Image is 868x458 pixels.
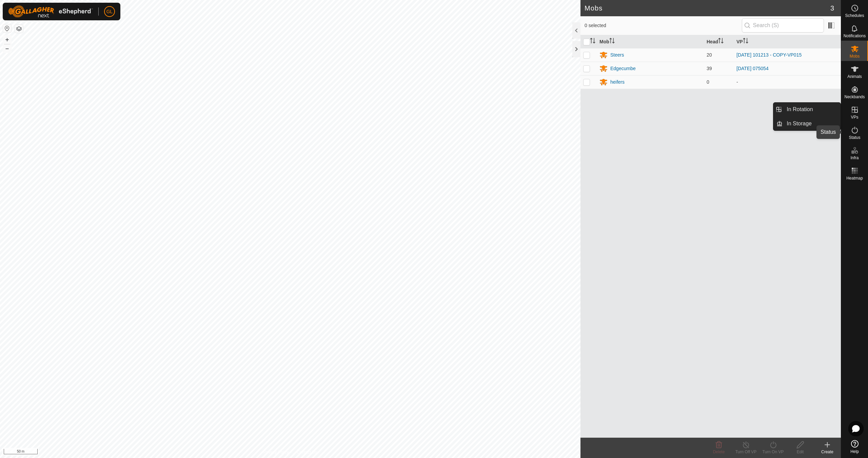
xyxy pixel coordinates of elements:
td: - [734,75,841,89]
span: VPs [851,115,858,119]
p-sorticon: Activate to sort [590,39,595,44]
div: Edit [787,449,814,455]
div: Create [814,449,841,455]
a: [DATE] 101213 - COPY-VP015 [736,52,802,58]
img: Gallagher Logo [8,5,93,18]
span: 20 [707,52,712,58]
button: – [3,44,11,53]
li: In Rotation [773,103,841,116]
span: Mobs [850,54,860,58]
a: Contact Us [297,449,317,455]
input: Search (S) [742,18,824,33]
span: 39 [707,66,712,71]
span: Status [849,136,860,140]
th: Mob [597,35,704,48]
div: Edgecumbe [610,65,636,72]
p-sorticon: Activate to sort [743,39,748,44]
a: Help [841,437,868,456]
div: Turn On VP [759,449,787,455]
p-sorticon: Activate to sort [609,39,615,44]
span: Delete [713,450,725,454]
span: Notifications [844,34,866,38]
button: + [3,36,11,44]
span: Infra [850,156,859,160]
span: Schedules [845,14,864,18]
span: In Storage [787,120,812,128]
span: Help [850,450,859,454]
span: In Rotation [787,105,813,113]
a: In Storage [783,117,841,130]
button: Reset Map [3,24,11,33]
li: In Storage [773,117,841,130]
button: Map Layers [15,25,23,33]
th: Head [704,35,734,48]
div: heifers [610,79,625,86]
span: 0 selected [585,22,742,29]
th: VP [734,35,841,48]
span: Neckbands [844,95,865,99]
span: Heatmap [846,176,863,180]
span: Animals [847,75,862,79]
a: In Rotation [783,103,841,116]
a: Privacy Policy [263,449,289,455]
div: Steers [610,51,624,59]
div: Turn Off VP [732,449,759,455]
a: [DATE] 075054 [736,66,769,71]
p-sorticon: Activate to sort [718,39,724,44]
span: 3 [830,3,834,13]
h2: Mobs [585,4,830,12]
span: 0 [707,79,709,85]
span: GL [106,8,113,15]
